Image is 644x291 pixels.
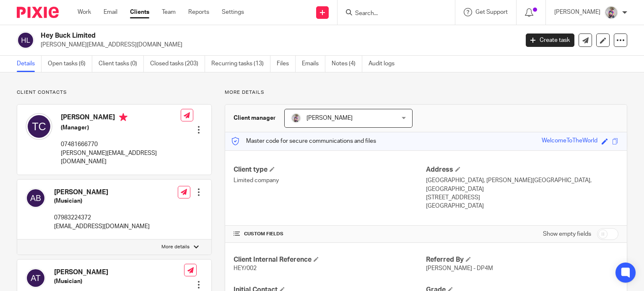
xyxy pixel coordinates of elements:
h4: Client type [234,165,426,174]
a: Settings [222,8,244,16]
h4: CUSTOM FIELDS [234,231,426,237]
p: [STREET_ADDRESS] [426,193,618,202]
p: [PERSON_NAME][EMAIL_ADDRESS][DOMAIN_NAME] [41,41,513,49]
p: 07983224372 [54,214,150,222]
img: DBTieDye.jpg [605,6,618,19]
img: DBTieDye.jpg [291,113,301,123]
span: [PERSON_NAME] - DP4M [426,265,493,271]
h5: (Manager) [61,124,181,132]
a: Audit logs [369,56,401,72]
h3: Client manager [234,114,276,122]
a: Work [78,8,91,16]
a: Closed tasks (203) [150,56,205,72]
a: Details [17,56,42,72]
a: Emails [302,56,325,72]
p: More details [225,89,627,96]
p: Limited company [234,176,426,185]
a: Files [277,56,296,72]
span: [PERSON_NAME] [306,115,353,121]
a: Email [104,8,117,16]
p: More details [161,244,190,250]
p: Client contacts [17,89,212,96]
a: Team [162,8,176,16]
h4: [PERSON_NAME] [54,188,150,197]
p: [EMAIL_ADDRESS][DOMAIN_NAME] [54,222,150,231]
h4: Address [426,165,618,174]
p: [GEOGRAPHIC_DATA], [PERSON_NAME][GEOGRAPHIC_DATA], [GEOGRAPHIC_DATA] [426,176,618,193]
span: Get Support [475,9,508,15]
a: Clients [130,8,149,16]
a: Open tasks (6) [48,56,92,72]
h4: Client Internal Reference [234,255,426,264]
h5: (Musician) [54,197,150,205]
h2: Hey Buck Limited [41,31,419,40]
div: WelcomeToTheWorld [542,136,597,146]
p: [GEOGRAPHIC_DATA] [426,202,618,210]
label: Show empty fields [543,230,591,238]
p: [PERSON_NAME][EMAIL_ADDRESS][DOMAIN_NAME] [61,149,181,166]
a: Reports [188,8,209,16]
a: Create task [526,33,574,47]
img: svg%3E [26,113,52,140]
img: Pixie [17,7,59,18]
p: Master code for secure communications and files [231,137,376,145]
i: Primary [119,113,127,121]
p: [PERSON_NAME] [554,8,600,16]
a: Notes (4) [332,56,362,72]
a: Recurring tasks (13) [211,56,270,72]
span: HEY/002 [234,265,257,271]
h5: (Musician) [54,277,184,286]
img: svg%3E [26,188,46,208]
h4: [PERSON_NAME] [54,268,184,277]
h4: Referred By [426,255,618,264]
img: svg%3E [26,268,46,288]
p: 07481666770 [61,140,181,149]
h4: [PERSON_NAME] [61,113,181,124]
a: Client tasks (0) [99,56,144,72]
input: Search [354,10,430,18]
img: svg%3E [17,31,34,49]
